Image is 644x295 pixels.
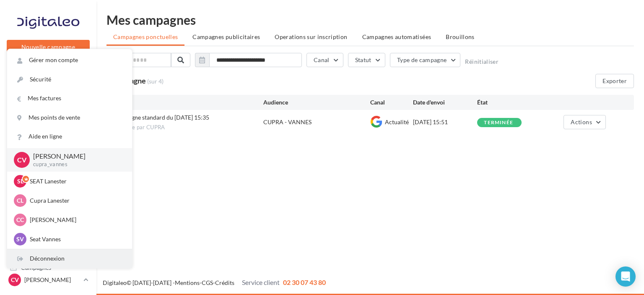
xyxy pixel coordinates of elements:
[30,235,122,243] p: Seat Vannes
[413,118,477,126] div: [DATE] 15:51
[103,279,127,286] a: Digitaleo
[275,33,347,40] span: Operations sur inscription
[446,33,475,40] span: Brouillons
[215,279,234,286] a: Crédits
[465,58,499,65] button: Réinitialiser
[7,51,132,70] a: Gérer mon compte
[21,262,86,280] span: Campagnes DataOnDemand
[5,258,91,283] a: Campagnes DataOnDemand
[175,279,200,286] a: Mentions
[103,279,326,286] span: © [DATE]-[DATE] - - -
[30,216,122,224] p: [PERSON_NAME]
[16,216,24,224] span: CC
[5,84,91,102] a: Opérations
[283,278,326,286] span: 02 30 07 43 80
[7,40,90,54] button: Nouvelle campagne
[30,196,122,205] p: Cupra Lanester
[5,230,91,255] a: PLV et print personnalisable
[348,53,385,67] button: Statut
[7,272,90,288] a: CV [PERSON_NAME]
[5,126,91,144] a: Visibilité en ligne
[17,177,23,185] span: SL
[113,114,209,121] span: Campagne standard du 20-09-2024 15:35
[11,276,19,284] span: CV
[370,98,413,107] div: Canal
[16,235,24,243] span: SV
[413,98,477,107] div: Date d'envoi
[477,98,541,107] div: État
[106,13,634,26] div: Mes campagnes
[484,120,513,125] div: terminée
[33,161,119,168] p: cupra_vannes
[7,108,132,127] a: Mes points de vente
[5,168,91,185] a: Contacts
[7,127,132,146] a: Aide en ligne
[563,115,605,129] button: Actions
[571,118,592,125] span: Actions
[385,118,409,125] span: Actualité
[24,276,80,284] p: [PERSON_NAME]
[306,53,343,67] button: Canal
[5,104,91,123] a: Boîte de réception1
[7,249,132,268] div: Déconnexion
[30,177,122,185] p: SEAT Lanester
[147,77,164,86] span: (sur 4)
[390,53,461,67] button: Type de campagne
[5,147,91,165] a: Campagnes
[263,118,312,126] div: CUPRA - VANNES
[192,33,260,40] span: Campagnes publicitaires
[263,98,370,107] div: Audience
[362,33,431,40] span: Campagnes automatisées
[5,63,88,81] button: Notifications 3
[7,70,132,89] a: Sécurité
[595,74,634,88] button: Exporter
[202,279,213,286] a: CGS
[113,124,263,131] span: Envoyée par CUPRA
[33,151,119,161] p: [PERSON_NAME]
[242,278,280,286] span: Service client
[5,210,91,227] a: Calendrier
[17,196,23,205] span: CL
[615,266,636,287] div: Open Intercom Messenger
[5,189,91,206] a: Médiathèque
[113,98,263,107] div: Nom
[17,155,26,164] span: CV
[7,89,132,108] a: Mes factures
